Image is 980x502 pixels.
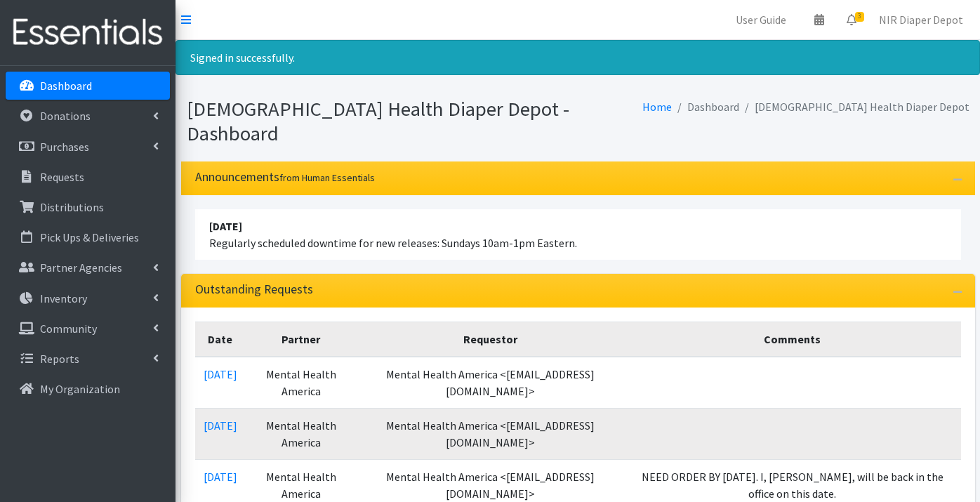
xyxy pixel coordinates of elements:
h1: [DEMOGRAPHIC_DATA] Health Diaper Depot - Dashboard [187,97,573,145]
li: Regularly scheduled downtime for new releases: Sundays 10am-1pm Eastern. [195,209,961,260]
p: Requests [40,170,84,184]
a: User Guide [724,6,797,34]
li: [DEMOGRAPHIC_DATA] Health Diaper Depot [739,97,969,117]
th: Requestor [357,322,623,357]
p: Distributions [40,200,104,214]
th: Partner [246,322,357,357]
td: Mental Health America <[EMAIL_ADDRESS][DOMAIN_NAME]> [357,357,623,409]
p: Dashboard [40,79,92,93]
p: Reports [40,352,79,366]
th: Date [195,322,246,357]
a: Reports [6,345,170,373]
span: 3 [855,12,864,22]
a: NIR Diaper Depot [868,6,974,34]
img: HumanEssentials [6,9,170,56]
a: Distributions [6,193,170,221]
a: Requests [6,163,170,191]
a: [DATE] [204,367,237,381]
strong: [DATE] [209,219,242,233]
a: Pick Ups & Deliveries [6,223,170,251]
a: Partner Agencies [6,253,170,282]
p: Purchases [40,140,89,154]
a: Home [642,100,672,114]
a: Purchases [6,133,170,161]
p: My Organization [40,382,120,396]
a: Dashboard [6,72,170,100]
p: Community [40,322,97,336]
td: Mental Health America <[EMAIL_ADDRESS][DOMAIN_NAME]> [357,409,623,460]
a: [DATE] [204,418,237,432]
div: Signed in successfully. [176,40,980,75]
a: 3 [835,6,868,34]
small: from Human Essentials [279,171,375,184]
p: Donations [40,109,91,123]
a: Inventory [6,284,170,312]
a: [DATE] [204,470,237,484]
h3: Announcements [195,170,375,185]
p: Pick Ups & Deliveries [40,230,139,244]
a: Community [6,315,170,343]
a: My Organization [6,375,170,403]
th: Comments [624,322,961,357]
li: Dashboard [672,97,739,117]
td: Mental Health America [246,409,357,460]
p: Partner Agencies [40,260,122,275]
h3: Outstanding Requests [195,282,313,297]
p: Inventory [40,291,87,305]
td: Mental Health America [246,357,357,409]
a: Donations [6,102,170,130]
